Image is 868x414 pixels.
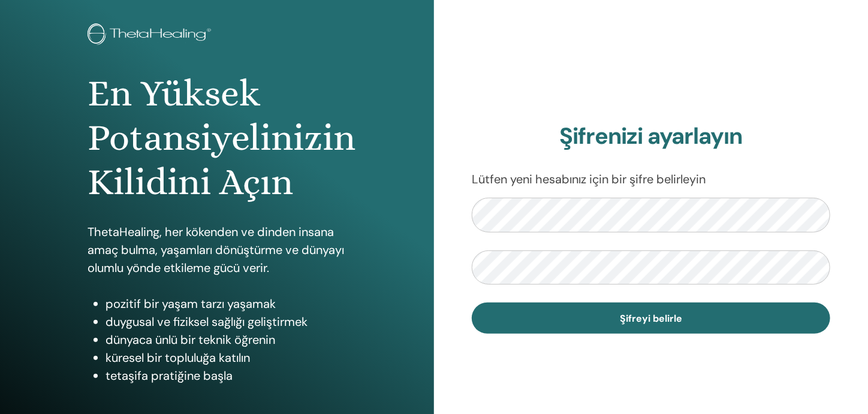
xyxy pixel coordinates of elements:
li: dünyaca ünlü bir teknik öğrenin [106,331,347,349]
li: duygusal ve fiziksel sağlığı geliştirmek [106,313,347,331]
li: küresel bir topluluğa katılın [106,349,347,367]
p: ThetaHealing, her kökenden ve dinden insana amaç bulma, yaşamları dönüştürme ve dünyayı olumlu yö... [88,223,347,277]
li: tetaşifa pratiğine başla [106,367,347,385]
p: Lütfen yeni hesabınız için bir şifre belirleyin [472,170,830,188]
button: Şifreyi belirle [472,303,830,334]
h1: En Yüksek Potansiyelinizin Kilidini Açın [88,71,347,205]
li: pozitif bir yaşam tarzı yaşamak [106,295,347,313]
span: Şifreyi belirle [620,312,682,325]
h2: Şifrenizi ayarlayın [472,123,830,150]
